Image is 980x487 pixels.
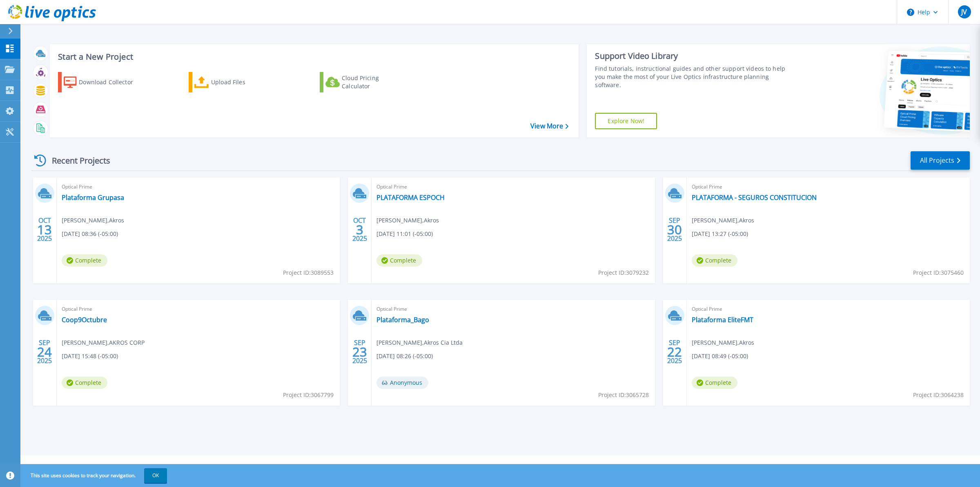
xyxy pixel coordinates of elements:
[144,468,167,483] button: OK
[913,390,964,399] span: Project ID: 3064238
[692,229,748,238] span: [DATE] 13:27 (-05:00)
[376,193,445,202] a: PLATAFORMA ESPOCH
[692,338,754,347] span: [PERSON_NAME] , Akros
[692,216,754,225] span: [PERSON_NAME] , Akros
[31,150,121,171] div: Recent Projects
[62,182,335,191] span: Optical Prime
[62,216,124,225] span: [PERSON_NAME] , Akros
[376,352,433,361] span: [DATE] 08:26 (-05:00)
[352,348,367,355] span: 23
[667,348,682,355] span: 22
[62,316,107,324] a: Coop9Octubre
[211,74,276,90] div: Upload Files
[530,122,568,130] a: View More
[62,305,335,314] span: Optical Prime
[58,52,568,61] h3: Start a New Project
[595,65,792,89] div: Find tutorials, instructional guides and other support videos to help you make the most of your L...
[376,305,650,314] span: Optical Prime
[961,9,967,15] span: JV
[692,182,965,191] span: Optical Prime
[595,51,792,61] div: Support Video Library
[62,338,145,347] span: [PERSON_NAME] , AKROS CORP
[37,226,52,233] span: 13
[376,338,463,347] span: [PERSON_NAME] , Akros Cia Ltda
[283,390,334,399] span: Project ID: 3067799
[692,305,965,314] span: Optical Prime
[352,337,367,367] div: SEP 2025
[79,74,144,90] div: Download Collector
[189,72,280,92] a: Upload Files
[692,254,737,267] span: Complete
[283,268,334,277] span: Project ID: 3089553
[667,226,682,233] span: 30
[692,377,737,389] span: Complete
[376,254,422,267] span: Complete
[376,316,429,324] a: Plataforma_Bago
[62,254,107,267] span: Complete
[62,229,118,238] span: [DATE] 08:36 (-05:00)
[913,268,964,277] span: Project ID: 3075460
[37,337,52,367] div: SEP 2025
[62,193,124,202] a: Plataforma Grupasa
[352,215,367,245] div: OCT 2025
[911,151,970,170] a: All Projects
[62,377,107,389] span: Complete
[667,337,682,367] div: SEP 2025
[37,215,52,245] div: OCT 2025
[692,352,748,361] span: [DATE] 08:49 (-05:00)
[667,215,682,245] div: SEP 2025
[376,377,428,389] span: Anonymous
[692,193,817,202] a: PLATAFORMA - SEGUROS CONSTITUCION
[356,226,363,233] span: 3
[376,182,650,191] span: Optical Prime
[598,268,649,277] span: Project ID: 3079232
[376,229,433,238] span: [DATE] 11:01 (-05:00)
[692,316,753,324] a: Plataforma EliteFMT
[376,216,439,225] span: [PERSON_NAME] , Akros
[58,72,149,92] a: Download Collector
[320,72,411,92] a: Cloud Pricing Calculator
[37,348,52,355] span: 24
[62,352,118,361] span: [DATE] 15:48 (-05:00)
[342,74,407,90] div: Cloud Pricing Calculator
[22,468,167,483] span: This site uses cookies to track your navigation.
[598,390,649,399] span: Project ID: 3065728
[595,113,657,129] a: Explore Now!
